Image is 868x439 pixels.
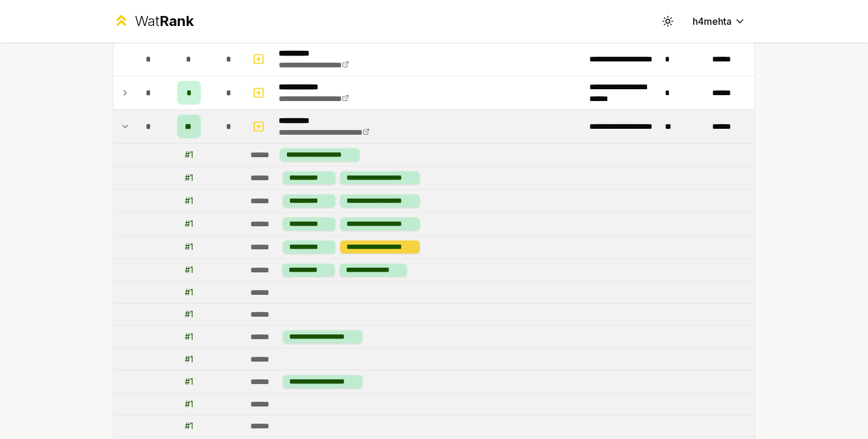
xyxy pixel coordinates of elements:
div: # 1 [185,353,193,365]
div: # 1 [185,218,193,230]
div: # 1 [185,149,193,161]
a: WatRank [113,12,194,31]
span: Rank [159,12,194,30]
div: # 1 [185,241,193,253]
div: # 1 [185,264,193,276]
div: # 1 [185,420,193,432]
div: # 1 [185,398,193,410]
div: # 1 [185,331,193,343]
div: # 1 [185,308,193,320]
div: # 1 [185,195,193,207]
div: Wat [135,12,194,31]
div: # 1 [185,172,193,184]
div: # 1 [185,287,193,298]
span: h4mehta [693,14,732,28]
div: # 1 [185,376,193,388]
button: h4mehta [683,11,755,32]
